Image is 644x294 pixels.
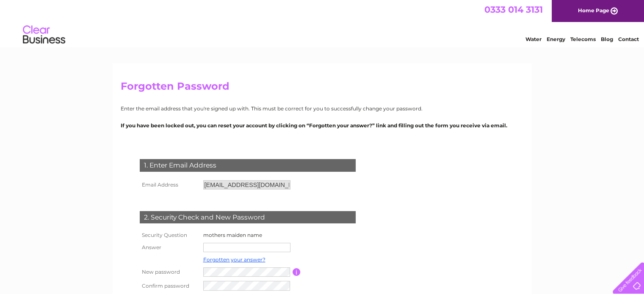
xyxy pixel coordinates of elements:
[138,241,201,254] th: Answer
[203,232,262,238] label: mothers maiden name
[138,279,201,292] th: Confirm password
[121,80,524,96] h2: Forgotten Password
[138,178,201,192] th: Email Address
[121,104,524,113] p: Enter the email address that you're signed up with. This must be correct for you to successfully ...
[293,268,301,276] input: Information
[140,159,356,172] div: 1. Enter Email Address
[140,211,356,224] div: 2. Security Check and New Password
[203,256,265,263] a: Forgotten your answer?
[122,5,522,41] div: Clear Business is a trading name of Verastar Limited (registered in [GEOGRAPHIC_DATA] No. 3667643...
[121,121,524,129] p: If you have been locked out, you can reset your account by clicking on “Forgotten your answer?” l...
[618,36,639,42] a: Contact
[22,22,66,48] img: logo.png
[570,36,596,42] a: Telecoms
[138,230,201,241] th: Security Question
[138,265,201,279] th: New password
[525,36,542,42] a: Water
[484,4,543,15] a: 0333 014 3131
[547,36,565,42] a: Energy
[601,36,613,42] a: Blog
